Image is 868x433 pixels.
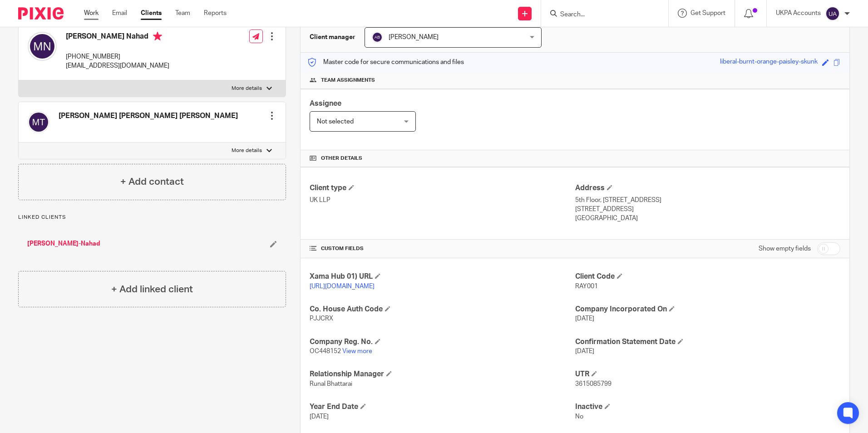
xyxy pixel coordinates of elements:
h4: Company Reg. No. [310,337,575,347]
span: PJJCRX [310,315,333,322]
a: Clients [141,9,162,18]
p: [EMAIL_ADDRESS][DOMAIN_NAME] [66,61,169,70]
a: [PERSON_NAME]-Nahad [27,239,100,248]
p: [STREET_ADDRESS] [575,205,840,214]
p: Master code for secure communications and files [307,58,464,67]
h4: Co. House Auth Code [310,305,575,314]
span: Get Support [690,10,725,16]
span: OC448152 [310,348,341,354]
img: svg%3E [372,32,383,43]
a: Reports [204,9,227,18]
a: Team [175,9,190,18]
h4: [PERSON_NAME] Nahad [66,32,169,43]
span: Other details [321,155,362,162]
p: Linked clients [18,214,286,221]
h4: Client type [310,183,575,193]
a: Work [84,9,99,18]
a: View more [342,348,372,354]
h4: Confirmation Statement Date [575,337,840,347]
span: 3615085799 [575,381,612,387]
span: [PERSON_NAME] [389,34,439,40]
h3: Client manager [310,33,355,42]
h4: CUSTOM FIELDS [310,245,575,252]
h4: Xama Hub 01) URL [310,272,575,281]
p: [PHONE_NUMBER] [66,52,169,61]
span: Not selected [317,118,354,125]
h4: + Add linked client [111,282,193,296]
span: [DATE] [310,413,329,420]
span: No [575,413,583,420]
span: Assignee [310,100,341,107]
p: More details [232,85,262,92]
h4: UTR [575,369,840,379]
span: Team assignments [321,77,375,84]
h4: Relationship Manager [310,369,575,379]
p: 5th Floor, [STREET_ADDRESS] [575,196,840,205]
img: svg%3E [28,111,49,133]
input: Search [559,11,641,19]
label: Show empty fields [759,244,811,253]
div: liberal-burnt-orange-paisley-skunk [720,57,818,68]
a: Email [112,9,127,18]
p: UK LLP [310,196,575,205]
h4: Year End Date [310,402,575,412]
img: svg%3E [825,6,840,21]
span: RAY001 [575,283,598,290]
p: [GEOGRAPHIC_DATA] [575,214,840,223]
h4: Client Code [575,272,840,281]
p: More details [232,147,262,154]
h4: + Add contact [120,175,184,189]
h4: [PERSON_NAME] [PERSON_NAME] [PERSON_NAME] [59,111,238,121]
span: [DATE] [575,348,594,354]
h4: Address [575,183,840,193]
h4: Company Incorporated On [575,305,840,314]
a: [URL][DOMAIN_NAME] [310,283,375,290]
h4: Inactive [575,402,840,412]
i: Primary [153,32,162,41]
span: Runal Bhattarai [310,381,352,387]
img: svg%3E [28,32,57,61]
span: [DATE] [575,315,594,322]
p: UKPA Accounts [776,9,821,18]
img: Pixie [18,7,64,20]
